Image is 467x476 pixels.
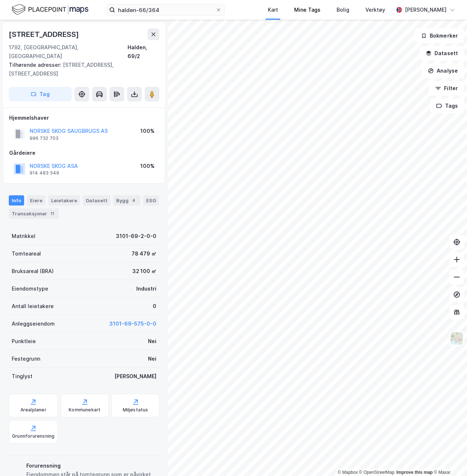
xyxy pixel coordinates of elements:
div: Nei [148,337,156,346]
div: Kommunekart [69,407,100,413]
div: Gårdeiere [9,149,159,157]
div: 32 100 ㎡ [132,267,156,276]
iframe: Chat Widget [430,441,467,476]
div: 100% [140,162,155,170]
div: Antall leietakere [12,302,54,311]
div: Nei [148,354,156,363]
div: Anleggseiendom [12,319,55,328]
div: Eiendomstype [12,284,48,293]
div: Bygg [113,195,140,206]
a: OpenStreetMap [359,470,395,475]
div: Mine Tags [294,5,320,14]
button: Datasett [419,46,464,61]
div: 1792, [GEOGRAPHIC_DATA], [GEOGRAPHIC_DATA] [9,43,128,61]
span: Tilhørende adresser: [9,62,63,68]
div: Industri [136,284,156,293]
div: ESG [143,195,159,206]
div: 914 483 549 [30,170,59,176]
div: 3101-69-2-0-0 [116,232,156,241]
div: 4 [130,197,137,204]
div: Transaksjoner [9,208,59,219]
div: Kart [268,5,278,14]
div: 996 732 703 [30,135,58,141]
div: Bolig [337,5,349,14]
div: Miljøstatus [123,407,148,413]
img: logo.f888ab2527a4732fd821a326f86c7f29.svg [12,3,88,16]
div: Arealplaner [20,407,46,413]
div: [STREET_ADDRESS] [9,28,80,40]
div: Grunnforurensning [12,433,54,439]
div: Tomteareal [12,249,41,258]
div: Info [9,195,24,206]
button: Bokmerker [415,28,464,43]
a: Improve this map [396,470,433,475]
div: Halden, 69/2 [128,43,159,61]
div: Bruksareal (BRA) [12,267,54,276]
button: 3101-69-575-0-0 [109,319,156,328]
div: Eiere [27,195,45,206]
div: [PERSON_NAME] [405,5,447,14]
button: Analyse [422,64,464,78]
div: Leietakere [48,195,80,206]
div: 0 [153,302,156,311]
div: Hjemmelshaver [9,114,159,122]
input: Søk på adresse, matrikkel, gårdeiere, leietakere eller personer [115,4,216,15]
div: Forurensning [26,461,156,470]
button: Tag [9,87,72,101]
div: [PERSON_NAME] [114,372,156,381]
button: Tags [430,99,464,113]
img: Z [450,331,464,345]
div: Matrikkel [12,232,35,241]
div: Verktøy [365,5,385,14]
div: 11 [49,210,56,217]
div: Tinglyst [12,372,33,381]
div: 100% [140,127,155,135]
div: 78 479 ㎡ [132,249,156,258]
a: Mapbox [338,470,358,475]
div: Festegrunn [12,354,40,363]
div: Datasett [83,195,110,206]
button: Filter [429,81,464,96]
div: Kontrollprogram for chat [430,441,467,476]
div: Punktleie [12,337,36,346]
div: [STREET_ADDRESS], [STREET_ADDRESS] [9,61,153,78]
